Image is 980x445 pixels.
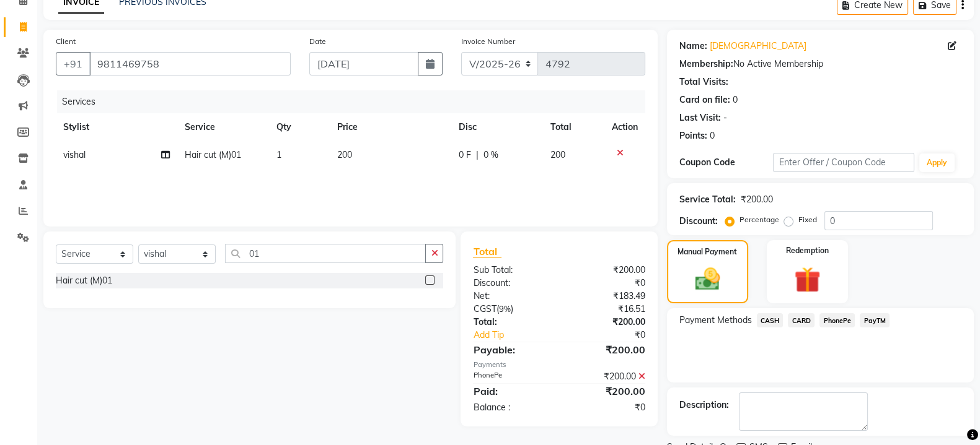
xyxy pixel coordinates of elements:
[337,149,352,160] span: 200
[56,274,112,287] div: Hair cut (M)01
[464,384,559,399] div: Paid:
[269,113,330,141] th: Qty
[559,290,655,303] div: ₹183.49
[473,360,645,370] div: Payments
[330,113,451,141] th: Price
[575,329,655,342] div: ₹0
[464,370,559,383] div: PhonePe
[56,52,90,76] button: +91
[679,193,736,206] div: Service Total:
[723,111,727,124] div: -
[89,52,291,76] input: Search by Name/Mobile/Email/Code
[559,316,655,329] div: ₹200.00
[679,76,728,89] div: Total Visits:
[819,313,855,327] span: PhonePe
[550,149,565,160] span: 200
[679,58,961,71] div: No Active Membership
[559,277,655,290] div: ₹0
[798,214,817,225] label: Fixed
[464,303,559,316] div: ( )
[498,304,510,314] span: 9%
[464,290,559,303] div: Net:
[177,113,269,141] th: Service
[733,93,738,106] div: 0
[225,244,426,263] input: Search or Scan
[741,193,773,206] div: ₹200.00
[464,264,559,277] div: Sub Total:
[464,277,559,290] div: Discount:
[710,129,715,142] div: 0
[679,215,718,228] div: Discount:
[543,113,604,141] th: Total
[559,303,655,316] div: ₹16.51
[559,401,655,414] div: ₹0
[679,58,733,71] div: Membership:
[559,342,655,357] div: ₹200.00
[559,370,655,383] div: ₹200.00
[710,40,806,53] a: [DEMOGRAPHIC_DATA]
[459,149,471,162] span: 0 F
[679,399,729,412] div: Description:
[56,113,177,141] th: Stylist
[788,313,814,327] span: CARD
[678,246,737,257] label: Manual Payment
[57,90,655,113] div: Services
[476,149,479,162] span: |
[483,149,498,162] span: 0 %
[786,245,829,256] label: Redemption
[687,265,728,293] img: _cash.svg
[679,314,752,327] span: Payment Methods
[464,329,575,342] a: Add Tip
[559,384,655,399] div: ₹200.00
[559,264,655,277] div: ₹200.00
[464,401,559,414] div: Balance :
[679,93,730,106] div: Card on file:
[739,214,779,225] label: Percentage
[757,313,784,327] span: CASH
[185,149,241,160] span: Hair cut (M)01
[461,36,515,47] label: Invoice Number
[473,303,496,314] span: CGST
[679,40,707,53] div: Name:
[56,36,76,47] label: Client
[919,153,955,172] button: Apply
[276,149,281,160] span: 1
[604,113,645,141] th: Action
[464,342,559,357] div: Payable:
[860,313,890,327] span: PayTM
[451,113,543,141] th: Disc
[464,316,559,329] div: Total:
[309,36,326,47] label: Date
[786,264,828,296] img: _gift.svg
[63,149,86,160] span: vishal
[679,156,774,169] div: Coupon Code
[679,129,707,142] div: Points:
[679,111,721,124] div: Last Visit:
[773,153,914,172] input: Enter Offer / Coupon Code
[473,245,501,258] span: Total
